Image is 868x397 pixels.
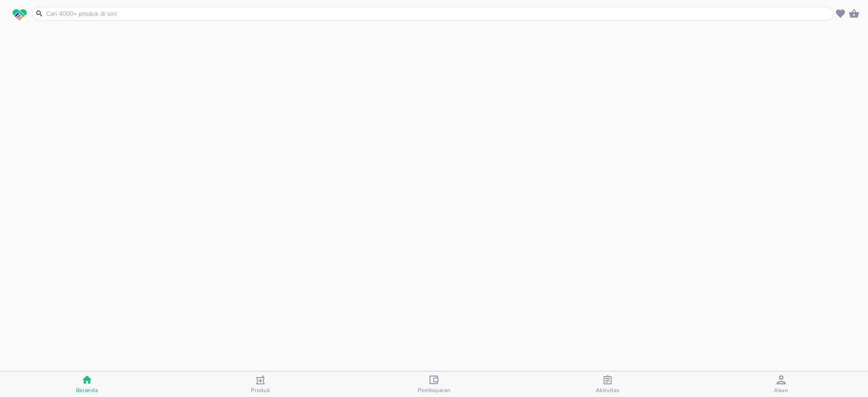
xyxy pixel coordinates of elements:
input: Cari 4000+ produk di sini [45,9,831,19]
span: Akun [774,387,788,394]
span: Beranda [76,387,98,394]
button: Aktivitas [521,372,694,397]
span: Pembayaran [418,387,451,394]
button: Pembayaran [347,372,521,397]
button: Akun [694,372,868,397]
span: Produk [251,387,270,394]
img: logo_swiperx_s.bd005f3b.svg [13,9,27,21]
button: Produk [174,372,347,397]
span: Aktivitas [596,387,620,394]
